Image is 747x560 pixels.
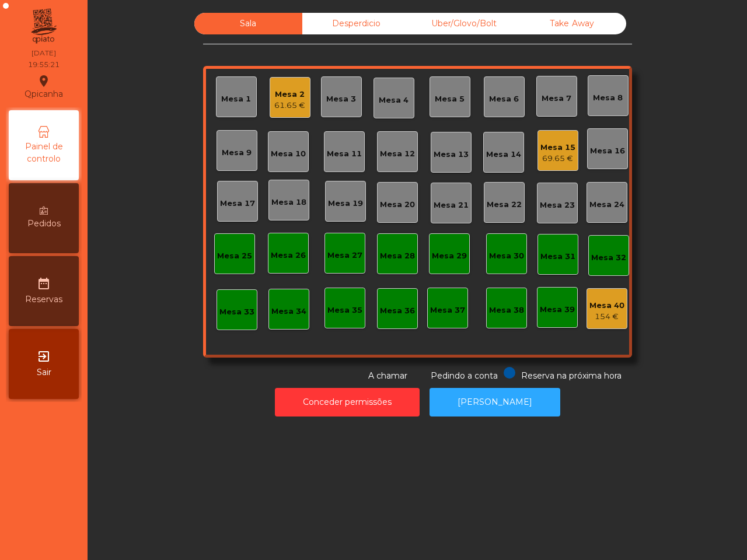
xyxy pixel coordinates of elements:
[589,311,624,323] div: 154 €
[37,349,51,363] i: exit_to_app
[435,93,465,105] div: Mesa 5
[410,13,518,34] div: Uber/Glovo/Bolt
[380,250,415,262] div: Mesa 28
[37,276,51,290] i: date_range
[274,89,305,100] div: Mesa 2
[430,304,465,316] div: Mesa 37
[591,252,626,264] div: Mesa 32
[327,250,362,261] div: Mesa 27
[589,199,624,211] div: Mesa 24
[540,142,575,153] div: Mesa 15
[521,370,622,381] span: Reserva na próxima hora
[222,147,252,159] div: Mesa 9
[486,149,521,160] div: Mesa 14
[540,153,575,164] div: 69.65 €
[32,48,56,58] div: [DATE]
[302,13,410,34] div: Desperdicio
[589,300,624,311] div: Mesa 40
[271,197,306,208] div: Mesa 18
[37,366,51,379] span: Sair
[25,72,63,101] div: Qpicanha
[430,388,560,416] button: [PERSON_NAME]
[221,93,251,105] div: Mesa 1
[540,199,575,211] div: Mesa 23
[380,305,415,317] div: Mesa 36
[220,198,255,209] div: Mesa 17
[380,148,415,160] div: Mesa 12
[327,304,362,316] div: Mesa 35
[274,100,305,111] div: 61.65 €
[518,13,626,34] div: Take Away
[29,6,58,47] img: qpiato
[379,94,409,106] div: Mesa 4
[25,293,62,306] span: Reservas
[368,370,407,381] span: A chamar
[590,145,625,157] div: Mesa 16
[489,250,524,262] div: Mesa 30
[37,74,51,88] i: location_on
[432,250,467,262] div: Mesa 29
[380,199,415,211] div: Mesa 20
[275,388,420,416] button: Conceder permissões
[219,306,254,318] div: Mesa 33
[28,60,60,70] div: 19:55:21
[540,251,575,262] div: Mesa 31
[489,93,519,105] div: Mesa 6
[434,149,469,160] div: Mesa 13
[12,141,76,165] span: Painel de controlo
[217,250,252,262] div: Mesa 25
[593,92,623,104] div: Mesa 8
[487,199,522,211] div: Mesa 22
[434,199,469,211] div: Mesa 21
[489,304,524,316] div: Mesa 38
[194,13,302,34] div: Sala
[540,304,575,316] div: Mesa 39
[27,218,61,230] span: Pedidos
[431,370,498,381] span: Pedindo a conta
[327,148,362,160] div: Mesa 11
[271,148,306,160] div: Mesa 10
[328,198,363,209] div: Mesa 19
[326,93,356,105] div: Mesa 3
[271,250,306,261] div: Mesa 26
[542,93,571,104] div: Mesa 7
[271,306,306,317] div: Mesa 34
